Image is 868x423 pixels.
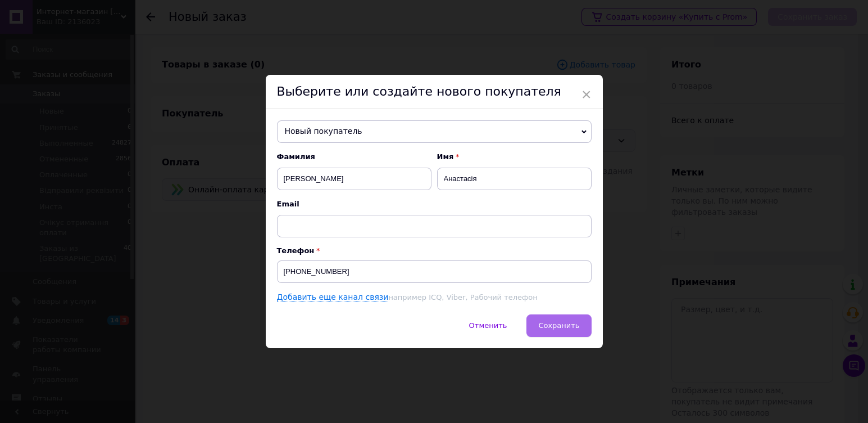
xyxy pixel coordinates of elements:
[277,120,592,143] span: Новый покупатель
[526,314,591,337] button: Сохранить
[388,293,537,301] span: например ICQ, Viber, Рабочий телефон
[277,199,592,209] span: Email
[457,314,519,337] button: Отменить
[277,260,592,283] input: +38 096 0000000
[277,292,389,302] a: Добавить еще канал связи
[581,85,592,104] span: ×
[277,152,431,162] span: Фамилия
[266,75,603,109] div: Выберите или создайте нового покупателя
[437,168,592,190] input: Например: Иван
[277,168,431,190] input: Например: Иванов
[538,321,579,330] span: Сохранить
[437,152,592,162] span: Имя
[277,246,592,255] p: Телефон
[469,321,507,330] span: Отменить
